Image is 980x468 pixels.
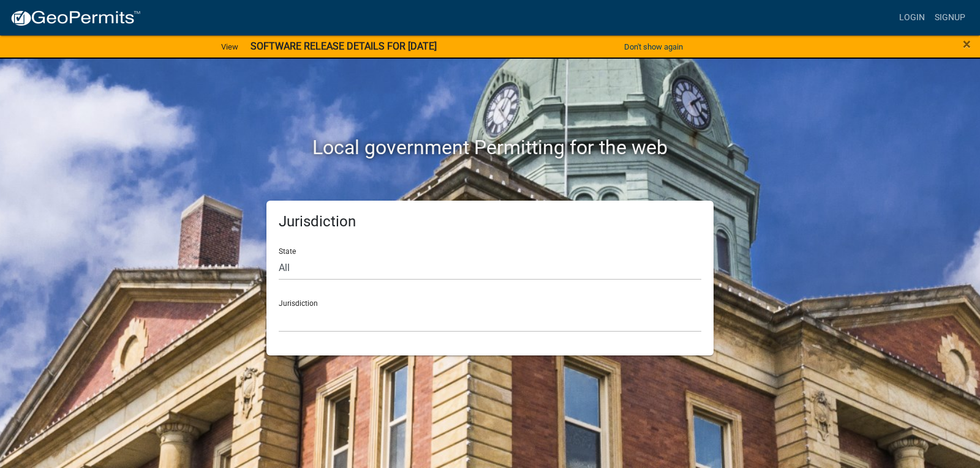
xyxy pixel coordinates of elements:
[619,37,688,57] button: Don't show again
[279,213,701,231] h5: Jurisdiction
[216,37,243,57] a: View
[150,136,830,159] h2: Local government Permitting for the web
[963,37,971,51] button: Close
[930,6,970,29] a: Signup
[251,40,437,52] strong: SOFTWARE RELEASE DETAILS FOR [DATE]
[963,35,971,53] span: ×
[894,6,930,29] a: Login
